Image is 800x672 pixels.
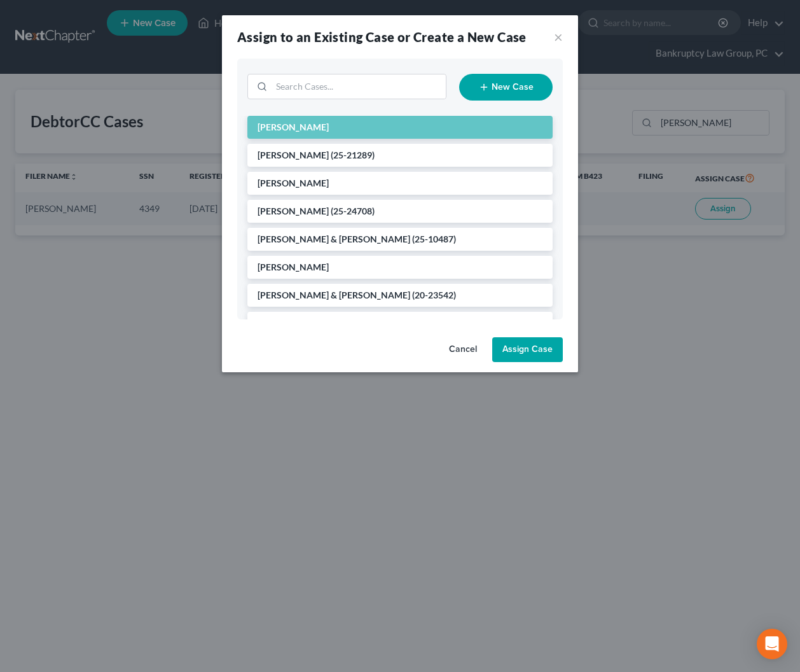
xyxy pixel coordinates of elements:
[258,178,329,188] span: [PERSON_NAME]
[258,262,329,272] span: [PERSON_NAME]
[237,29,527,45] strong: Assign to an Existing Case or Create a New Case
[258,150,329,160] span: [PERSON_NAME]
[331,150,375,160] span: (25-21289)
[272,74,446,99] input: Search Cases...
[412,290,456,300] span: (20-23542)
[439,337,487,363] button: Cancel
[459,74,553,101] button: New Case
[492,337,563,363] button: Assign Case
[258,122,329,132] span: [PERSON_NAME]
[258,318,329,328] span: [PERSON_NAME]
[412,234,456,244] span: (25-10487)
[258,234,410,244] span: [PERSON_NAME] & [PERSON_NAME]
[554,29,563,45] button: ×
[331,206,375,216] span: (25-24708)
[757,629,787,659] div: Open Intercom Messenger
[258,290,410,300] span: [PERSON_NAME] & [PERSON_NAME]
[331,318,375,328] span: (25-24870)
[258,206,329,216] span: [PERSON_NAME]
